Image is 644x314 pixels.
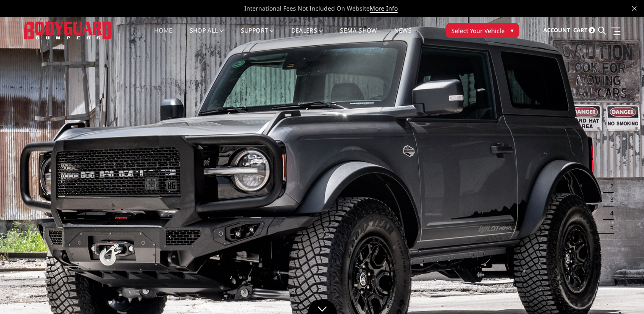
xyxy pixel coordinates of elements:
span: Cart [573,26,587,34]
button: Select Your Vehicle [446,23,519,38]
a: News [394,28,411,44]
a: Dealers [291,28,323,44]
button: 5 of 5 [605,220,614,234]
button: 4 of 5 [605,207,614,220]
a: Click to Down [307,299,337,314]
a: Account [543,19,570,42]
a: Support [241,28,274,44]
span: ▾ [511,26,514,35]
button: 3 of 5 [605,193,614,207]
iframe: Chat Widget [602,273,644,314]
a: SEMA Show [340,28,377,44]
a: shop all [190,28,224,44]
span: 0 [589,27,595,33]
button: 1 of 5 [605,166,614,179]
button: 2 of 5 [605,179,614,193]
span: Select Your Vehicle [451,26,505,35]
span: Account [543,26,570,34]
img: BODYGUARD BUMPERS [24,22,113,39]
a: More Info [370,4,398,13]
a: Cart 0 [573,19,595,42]
a: Home [154,28,172,44]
